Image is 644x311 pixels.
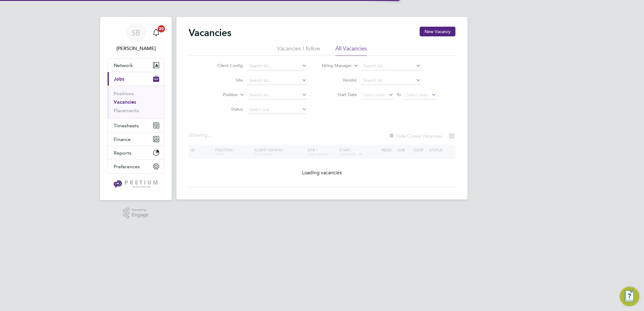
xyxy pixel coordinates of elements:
span: Preferences [114,164,140,169]
a: 20 [150,23,162,42]
a: Placements [114,108,139,113]
label: Site [208,77,243,83]
a: Vacancies [114,99,136,105]
nav: Main navigation [100,17,172,200]
span: Network [114,62,133,68]
button: Engage Resource Center [620,287,639,306]
label: Client Config [208,63,243,68]
button: Reports [108,146,164,159]
span: Reports [114,150,131,156]
a: Positions [114,91,134,96]
label: Position [203,92,238,98]
div: Jobs [108,85,164,119]
a: Powered byEngage [123,207,149,219]
input: Select one [247,105,307,114]
button: Network [108,59,164,72]
a: SB[PERSON_NAME] [107,23,164,52]
input: Search for... [247,62,307,70]
button: Jobs [108,72,164,85]
span: Engage [132,212,149,218]
span: Select date [363,92,385,98]
input: Search for... [247,76,307,85]
label: Start Date [322,92,357,97]
button: New Vacancy [420,27,455,36]
input: Search for... [361,62,421,70]
label: Hide Closed Vacancies [389,133,442,139]
span: Finance [114,136,131,142]
span: To [395,91,403,99]
span: ... [207,132,211,138]
h2: Vacancies [189,27,231,39]
img: pretium-logo-retina.png [112,179,159,189]
span: Select date [406,92,428,98]
span: Timesheets [114,123,139,129]
span: 20 [158,25,165,32]
span: Sasha Baird [107,45,164,52]
span: Jobs [114,76,124,82]
input: Search for... [361,76,421,85]
label: Hiring Manager [317,63,352,69]
a: Go to home page [107,179,164,189]
button: Timesheets [108,119,164,132]
input: Search for... [247,91,307,99]
button: Finance [108,132,164,146]
span: Powered by [132,207,149,212]
button: Preferences [108,160,164,173]
label: Status [208,106,243,112]
div: Showing [189,132,212,139]
li: All Vacancies [335,45,367,56]
label: Vendor [322,77,357,83]
li: Vacancies I follow [277,45,320,56]
span: SB [132,29,140,37]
